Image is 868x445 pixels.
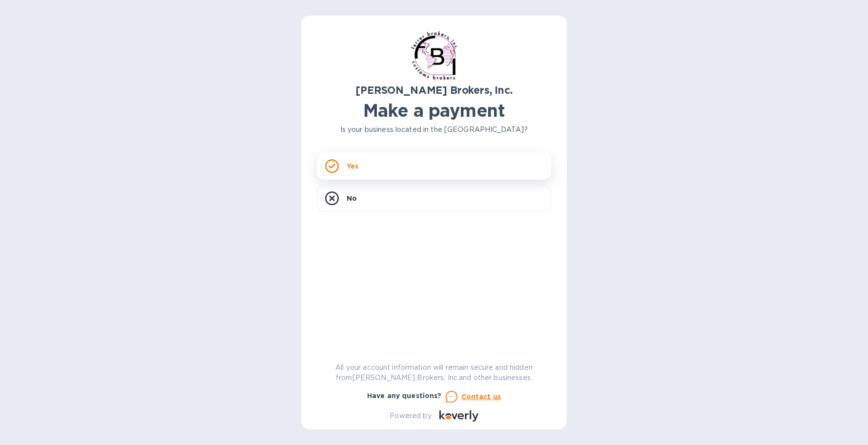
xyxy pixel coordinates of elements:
[317,100,551,121] h1: Make a payment
[367,392,442,400] b: Have any questions?
[355,84,512,96] b: [PERSON_NAME] Brokers, Inc.
[317,125,551,135] p: Is your business located in the [GEOGRAPHIC_DATA]?
[347,193,357,203] p: No
[390,411,431,421] p: Powered by
[317,362,551,383] p: All your account information will remain secure and hidden from [PERSON_NAME] Brokers, Inc. and o...
[347,161,358,171] p: Yes
[461,393,501,401] u: Contact us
